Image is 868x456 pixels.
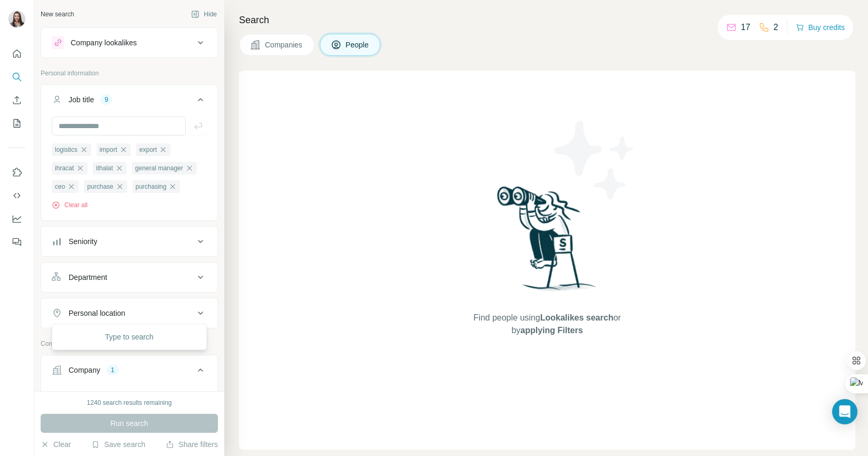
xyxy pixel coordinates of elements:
[69,236,97,247] div: Seniority
[136,182,167,191] span: purchasing
[41,229,217,254] button: Seniority
[69,308,125,318] div: Personal location
[55,163,74,173] span: ihracat
[41,265,217,290] button: Department
[69,365,100,375] div: Company
[69,272,107,283] div: Department
[741,21,750,34] p: 17
[8,163,25,182] button: Use Surfe on LinkedIn
[139,145,157,154] span: export
[135,163,183,173] span: general manager
[8,186,25,205] button: Use Surfe API
[71,37,137,48] div: Company lookalikes
[87,398,172,408] div: 1240 search results remaining
[69,94,94,105] div: Job title
[55,182,65,191] span: ceo
[547,113,642,208] img: Surfe Illustration - Stars
[41,357,217,387] button: Company1
[41,339,218,348] p: Company information
[463,312,632,337] span: Find people using or by
[540,313,614,322] span: Lookalikes search
[520,326,583,335] span: applying Filters
[52,387,207,401] div: Select a company name or website
[55,145,78,154] span: logistics
[41,439,71,450] button: Clear
[8,232,25,251] button: Feedback
[52,200,88,210] button: Clear all
[492,183,602,301] img: Surfe Illustration - Woman searching with binoculars
[54,326,204,347] div: Type to search
[96,163,113,173] span: ithalat
[8,114,25,133] button: My lists
[41,9,74,19] div: New search
[41,69,218,78] p: Personal information
[8,91,25,110] button: Enrich CSV
[8,67,25,86] button: Search
[346,40,370,50] span: People
[100,145,117,154] span: import
[265,40,303,50] span: Companies
[41,30,217,55] button: Company lookalikes
[41,87,217,117] button: Job title9
[41,300,217,326] button: Personal location
[107,365,119,375] div: 1
[184,6,224,22] button: Hide
[8,44,25,63] button: Quick start
[100,95,112,104] div: 9
[8,11,25,27] img: Avatar
[87,182,113,191] span: purchase
[796,20,845,35] button: Buy credits
[774,21,778,34] p: 2
[166,439,218,450] button: Share filters
[91,439,145,450] button: Save search
[832,399,857,424] div: Open Intercom Messenger
[8,209,25,228] button: Dashboard
[239,13,855,27] h4: Search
